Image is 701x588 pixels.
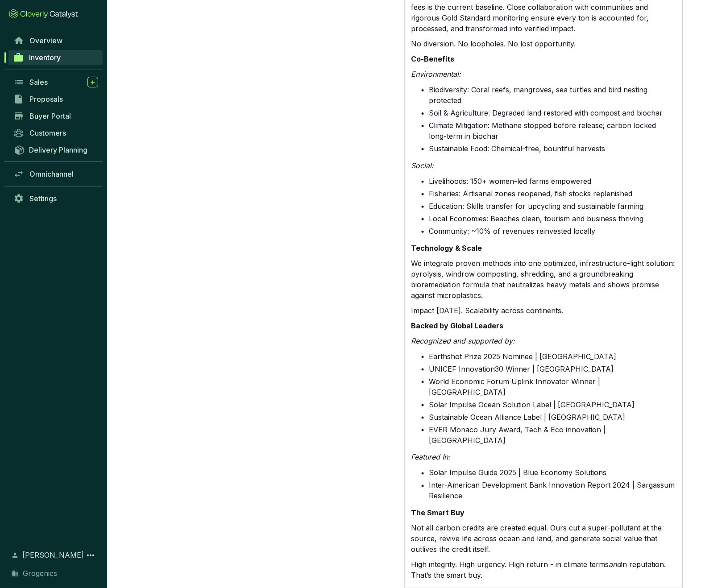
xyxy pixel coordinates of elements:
[429,120,676,141] li: Climate Mitigation: Methane stopped before release; carbon locked long-term in biochar
[29,170,74,178] span: Omnichannel
[9,191,103,206] a: Settings
[429,226,676,236] li: Community: ~10% of revenues reinvested locally
[429,213,676,224] li: Local Economies: Beaches clean, tourism and business thriving
[429,108,676,118] li: Soil & Agriculture: Degraded land restored with compost and biochar
[429,376,676,398] li: World Economic Forum Uplink Innovator Winner | [GEOGRAPHIC_DATA]
[29,78,48,87] span: Sales
[411,509,465,518] strong: The Smart Buy
[411,258,676,301] p: We integrate proven methods into one optimized, infrastructure-light solution: pyrolysis, windrow...
[411,54,455,63] strong: Co-Benefits
[429,424,676,446] li: EVER Monaco Jury Award, Tech & Eco innovation | [GEOGRAPHIC_DATA]
[22,550,84,561] span: [PERSON_NAME]
[429,176,676,186] li: Livelihoods: 150+ women-led farms empowered
[29,95,63,104] span: Proposals
[9,108,103,124] a: Buyer Portal
[411,70,461,79] em: Environmental:
[29,128,66,137] span: Customers
[411,559,676,581] p: High integrity. High urgency. High return - in climate terms in reputation. That’s the smart buy.
[8,50,103,65] a: Inventory
[29,194,57,203] span: Settings
[9,125,103,141] a: Customers
[29,145,87,154] span: Delivery Planning
[429,351,676,362] li: Earthshot Prize 2025 Nominee | [GEOGRAPHIC_DATA]
[9,91,103,107] a: Proposals
[429,364,676,374] li: UNICEF Innovation30 Winner | [GEOGRAPHIC_DATA]
[411,244,482,253] strong: Technology & Scale
[429,468,676,478] li: Solar Impulse Guide 2025 | Blue Economy Solutions
[429,412,676,422] li: Sustainable Ocean Alliance Label | [GEOGRAPHIC_DATA]
[429,188,676,199] li: Fisheries: Artisanal zones reopened, fish stocks replenished
[29,112,71,120] span: Buyer Portal
[9,75,103,90] a: Sales
[411,453,451,462] em: Featured In:
[411,523,676,555] p: Not all carbon credits are created equal. Ours cut a super-pollutant at the source, revive life a...
[609,560,622,569] em: and
[429,201,676,211] li: Education: Skills transfer for upcycling and sustainable farming
[9,142,103,157] a: Delivery Planning
[23,568,57,579] span: Grogenics
[411,305,676,316] p: Impact [DATE]. Scalability across continents.
[429,84,676,106] li: Biodiversity: Coral reefs, mangroves, sea turtles and bird nesting protected
[9,33,103,48] a: Overview
[429,480,676,501] li: Inter-American Development Bank Innovation Report 2024 | Sargassum Resilience
[29,53,61,62] span: Inventory
[411,38,676,49] p: No diversion. No loopholes. No lost opportunity.
[411,161,434,170] em: Social:
[411,321,504,330] strong: Backed by Global Leaders
[29,36,62,45] span: Overview
[9,166,103,182] a: Omnichannel
[411,336,515,345] em: Recognized and supported by:
[429,143,676,154] li: Sustainable Food: Chemical-free, bountiful harvests
[429,399,676,410] li: Solar Impulse Ocean Solution Label | [GEOGRAPHIC_DATA]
